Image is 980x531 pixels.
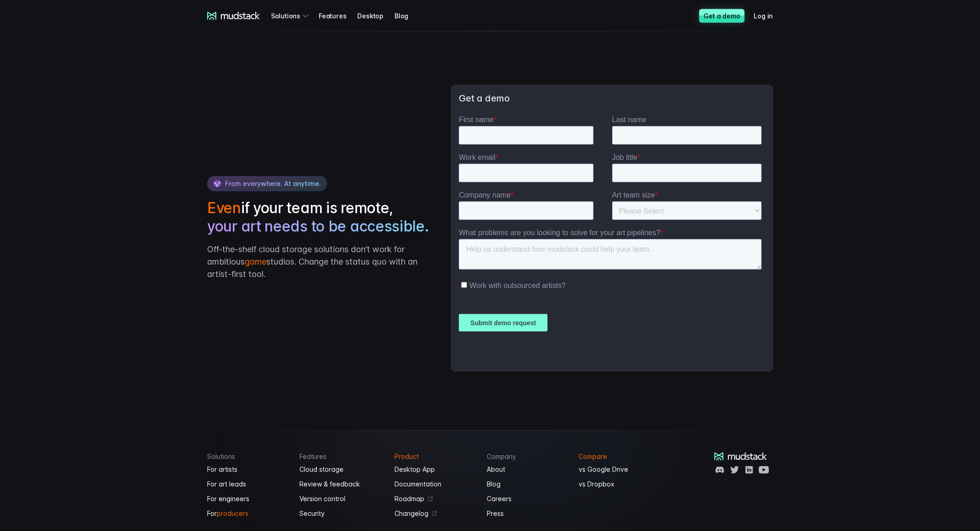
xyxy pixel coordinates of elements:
a: Desktop App [394,464,476,475]
h4: Features [299,452,384,460]
a: Version control [299,493,384,504]
xt-mark: Product [394,452,419,460]
a: Press [487,508,568,519]
a: Review & feedback [299,479,384,490]
span: From everywhere. At any . [225,180,321,187]
a: Blog [394,7,419,24]
a: Log in [754,7,784,24]
a: mudstack logo [714,452,767,461]
a: Blog [487,479,568,490]
xt-mark: time [304,180,319,187]
a: For artists [207,464,288,475]
a: Changelog [394,508,476,519]
a: Roadmap [394,493,476,504]
a: mudstack logo [207,12,260,20]
a: Documentation [394,479,476,490]
a: Features [319,7,357,24]
a: Get a demo [699,9,744,23]
p: Off-the-shelf cloud storage solutions don’t work for ambitious studios. Change the status quo wit... [207,243,433,280]
h2: if your team is remote, [207,199,433,236]
span: your art needs to be accessible. [207,217,428,236]
a: Desktop [357,7,394,24]
a: vs Dropbox [579,479,660,490]
h4: Company [487,452,568,460]
a: Cloud storage [299,464,384,475]
a: Careers [487,493,568,504]
a: For art leads [207,479,288,490]
xt-mark: Compare [579,452,607,460]
a: For engineers [207,493,288,504]
xt-mark: Even [207,199,241,217]
xt-mark: producers [217,508,248,519]
a: Forproducers [207,508,288,519]
a: Security [299,508,384,519]
h4: Solutions [207,452,288,460]
a: vs Google Drive [579,464,660,475]
h3: Get a demo [459,93,765,104]
xt-mark: game [245,257,266,266]
div: Solutions [271,7,311,24]
iframe: Form 1 [459,115,765,364]
a: About [487,464,568,475]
